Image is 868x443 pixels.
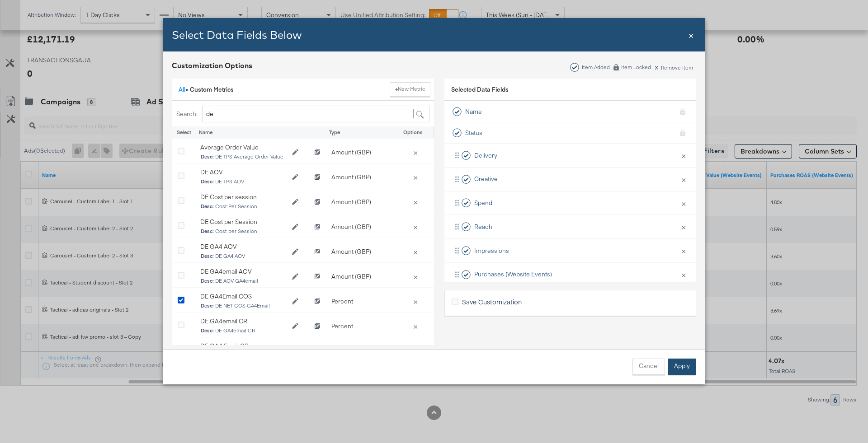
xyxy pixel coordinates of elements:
[286,196,304,209] button: Edit DE Cost per session
[201,253,286,260] span: DE GA4 AOV
[309,245,326,259] button: Clone DE GA4 AOV
[465,107,482,116] span: Name
[201,179,286,185] span: DE TPS AOV
[286,171,304,184] button: Edit DE AOV
[678,170,689,189] button: ×
[200,342,286,350] div: DE GA4 Email CR
[621,64,651,70] div: Item Locked
[200,168,286,177] div: DE AOV
[327,243,395,261] div: Amount (GBP)
[309,171,326,184] button: Clone DE AOV
[309,196,326,209] button: Clone DE Cost per session
[474,199,492,207] span: Spend
[581,64,610,70] div: Item Added
[309,270,326,284] button: Clone DE GA4email AOV
[286,295,304,308] button: Edit DE GA4Email COS
[474,223,492,231] span: Reach
[327,168,395,186] div: Amount (GBP)
[286,245,304,259] button: Edit DE GA4 AOV
[172,126,194,139] div: Select
[201,154,214,160] strong: Desc:
[309,345,326,358] button: Clone DE GA4 Email CR
[309,295,326,308] button: Clone DE GA4Email COS
[397,129,429,136] div: Options
[309,146,326,159] button: Clone Average Order Value
[668,359,696,375] button: Apply
[462,297,522,306] span: Save Customization
[179,85,185,93] a: All
[409,272,422,280] button: Delete DE GA4email AOV
[327,193,395,211] div: Amount (GBP)
[286,345,304,358] button: Edit DE GA4 Email CR
[474,247,509,255] span: Impressions
[409,223,422,231] button: Delete DE Cost per Session
[172,28,302,42] span: Select Data Fields Below
[678,194,689,213] button: ×
[327,293,395,310] div: Percent
[409,198,422,206] button: Delete DE Cost per session
[179,85,190,93] span: »
[451,85,509,98] span: Selected Data Fields
[474,270,552,279] span: Purchases (Website Events)
[172,61,252,71] div: Customization Options
[201,228,286,235] span: Cost per Session
[395,85,398,93] strong: +
[678,217,689,236] button: ×
[465,129,482,137] span: Status
[194,126,307,139] div: Name
[286,320,304,333] button: Edit DE GA4email CR
[325,126,392,139] div: Type
[474,175,498,183] span: Creative
[654,63,693,71] div: Remove Item
[409,148,422,156] button: Delete Average Order Value
[655,61,659,71] span: x
[390,82,430,97] button: New Metric
[200,143,286,152] div: Average Order Value
[286,220,304,234] button: Edit DE Cost per Session
[474,151,497,160] span: Delivery
[327,268,395,285] div: Amount (GBP)
[176,110,198,118] label: Search:
[689,28,694,42] div: Close
[200,317,286,326] div: DE GA4email CR
[327,342,395,360] div: Percent
[201,203,214,210] strong: Desc:
[201,228,214,235] strong: Desc:
[200,292,286,301] div: DE GA4Email COS
[327,144,395,161] div: Amount (GBP)
[409,173,422,181] button: Delete DE AOV
[201,278,286,284] span: DE AOV GA4email
[409,247,422,256] button: Delete DE GA4 AOV
[678,265,689,284] button: ×
[409,322,422,330] button: Delete DE GA4email CR
[201,327,214,334] strong: Desc:
[200,242,286,251] div: DE GA4 AOV
[201,178,214,185] strong: Desc:
[202,106,429,122] input: Search by name...
[689,28,694,41] span: ×
[201,253,214,260] strong: Desc:
[200,267,286,276] div: DE GA4email AOV
[327,218,395,236] div: Amount (GBP)
[409,297,422,305] button: Delete DE GA4Email COS
[201,328,286,334] span: DE GA4email CR
[201,154,286,160] span: DE TPS Average Order Value
[201,278,214,284] strong: Desc:
[163,18,705,384] div: Bulk Add Locations Modal
[327,317,395,335] div: Percent
[286,270,304,284] button: Edit DE GA4email AOV
[632,359,665,375] button: Cancel
[309,220,326,234] button: Clone DE Cost per Session
[286,146,304,159] button: Edit Average Order Value
[200,193,286,201] div: DE Cost per session
[200,218,286,226] div: DE Cost per Session
[201,303,214,309] strong: Desc:
[201,303,286,309] span: DE NET COS GA4Email
[309,320,326,333] button: Clone DE GA4email CR
[678,146,689,165] button: ×
[201,204,286,210] span: Cost Per Session
[190,85,234,93] span: Custom Metrics
[678,241,689,260] button: ×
